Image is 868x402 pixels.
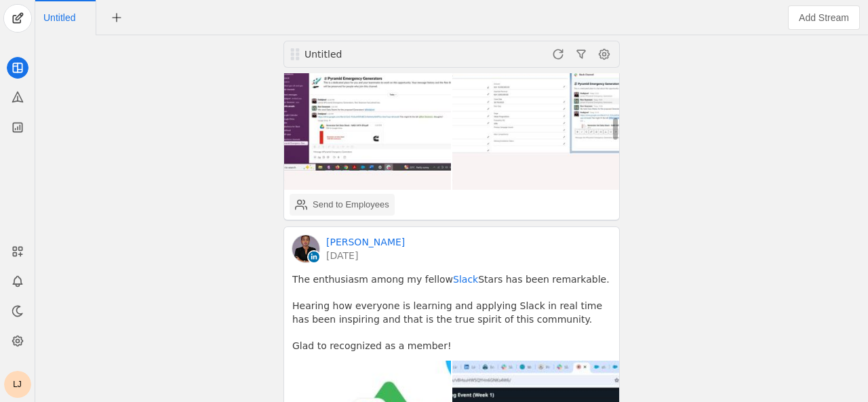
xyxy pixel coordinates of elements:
div: Untitled [304,47,466,61]
app-icon-button: New Tab [104,12,129,22]
img: undefined [284,23,451,190]
img: cache [292,235,319,262]
span: Click to edit name [43,13,75,22]
button: LJ [4,371,31,398]
a: [PERSON_NAME] [326,235,405,249]
span: Add Stream [799,11,849,24]
button: Send to Employees [290,194,395,216]
img: undefined [452,23,619,190]
button: Add Stream [788,5,860,30]
a: [DATE] [326,249,405,262]
div: Send to Employees [313,198,389,212]
pre: The enthusiasm among my fellow Stars has been remarkable. Hearing how everyone is learning and ap... [292,273,611,353]
a: Slack [453,274,478,285]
